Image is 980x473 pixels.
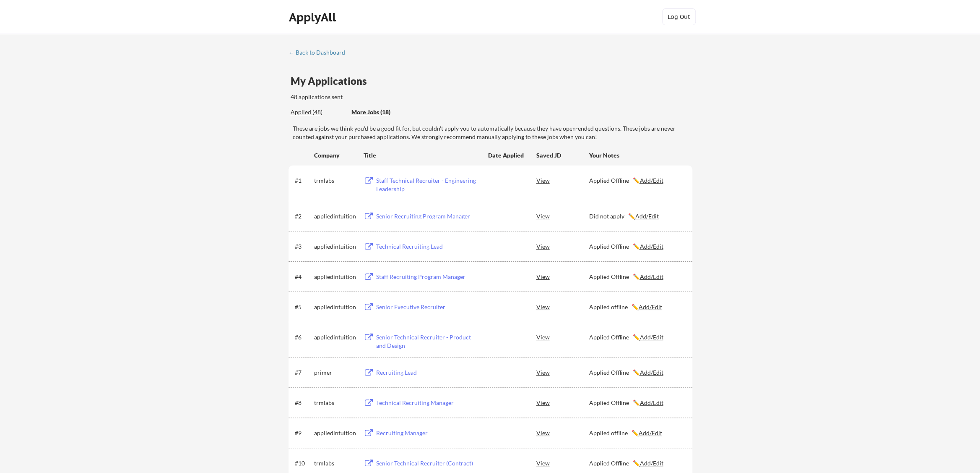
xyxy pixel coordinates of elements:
[295,303,311,311] div: #5
[364,151,480,160] div: Title
[295,333,311,342] div: #6
[314,429,356,437] div: appliedintuition
[376,303,480,311] div: Senior Executive Recruiter
[376,176,480,193] div: Staff Technical Recruiter - Engineering Leadership
[640,460,663,467] u: Add/Edit
[536,299,589,314] div: View
[536,208,589,223] div: View
[536,455,589,470] div: View
[376,368,480,377] div: Recruiting Lead
[536,365,589,380] div: View
[589,273,685,281] div: Applied Offline ✏️
[488,151,525,160] div: Date Applied
[639,429,662,436] u: Add/Edit
[376,429,480,437] div: Recruiting Manager
[376,273,480,281] div: Staff Recruiting Program Manager
[589,333,685,342] div: Applied Offline ✏️
[376,399,480,407] div: Technical Recruiting Manager
[589,459,685,468] div: Applied Offline ✏️
[289,50,351,55] div: ← Back to Dashboard
[589,151,685,160] div: Your Notes
[314,273,356,281] div: appliedintuition
[640,177,663,184] u: Add/Edit
[289,49,351,58] a: ← Back to Dashboard
[376,459,480,468] div: Senior Technical Recruiter (Contract)
[589,303,685,311] div: Applied offline ✏️
[536,269,589,284] div: View
[589,429,685,437] div: Applied offline ✏️
[295,273,311,281] div: #4
[589,399,685,407] div: Applied Offline ✏️
[314,303,356,311] div: appliedintuition
[314,212,356,221] div: appliedintuition
[662,8,696,25] button: Log Out
[291,93,453,101] div: 48 applications sent
[589,242,685,251] div: Applied Offline ✏️
[314,333,356,342] div: appliedintuition
[295,368,311,377] div: #7
[295,212,311,221] div: #2
[314,459,356,468] div: trmlabs
[314,151,356,160] div: Company
[376,242,480,251] div: Technical Recruiting Lead
[289,10,338,24] div: ApplyAll
[295,399,311,407] div: #8
[314,176,356,185] div: trmlabs
[640,399,663,406] u: Add/Edit
[640,243,663,250] u: Add/Edit
[295,176,311,185] div: #1
[536,239,589,254] div: View
[536,329,589,344] div: View
[640,273,663,280] u: Add/Edit
[295,459,311,468] div: #10
[640,369,663,376] u: Add/Edit
[314,399,356,407] div: trmlabs
[314,368,356,377] div: primer
[639,303,662,310] u: Add/Edit
[314,242,356,251] div: appliedintuition
[295,242,311,251] div: #3
[536,425,589,440] div: View
[291,108,345,116] div: Applied (48)
[295,429,311,437] div: #9
[640,334,663,341] u: Add/Edit
[351,108,413,116] div: More Jobs (18)
[376,212,480,221] div: Senior Recruiting Program Manager
[293,124,692,141] div: These are jobs we think you'd be a good fit for, but couldn't apply you to automatically because ...
[536,395,589,410] div: View
[376,333,480,349] div: Senior Technical Recruiter - Product and Design
[291,108,345,117] div: These are all the jobs you've been applied to so far.
[589,368,685,377] div: Applied Offline ✏️
[291,76,374,86] div: My Applications
[589,176,685,185] div: Applied Offline ✏️
[635,213,659,220] u: Add/Edit
[536,173,589,188] div: View
[351,108,413,117] div: These are job applications we think you'd be a good fit for, but couldn't apply you to automatica...
[589,212,685,221] div: Did not apply ✏️
[536,147,589,163] div: Saved JD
